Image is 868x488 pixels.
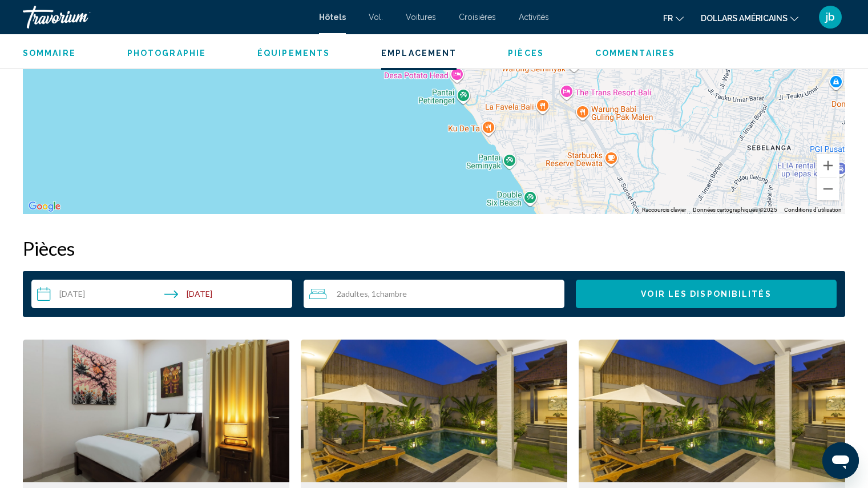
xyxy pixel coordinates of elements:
[406,13,436,22] a: Voitures
[369,13,383,22] a: Vol.
[693,207,777,213] span: Données cartographiques ©2025
[23,6,308,29] a: Travorium
[26,199,63,214] a: Ouvrir cette zone dans Google Maps (dans une nouvelle fenêtre)
[341,289,368,299] span: Adultes
[381,48,457,58] button: Emplacement
[459,13,496,22] a: Croisières
[304,280,564,308] button: Travelers: 2 adults, 0 children
[579,340,845,482] img: d7d8883c-165f-412c-8f1c-37b93f8e9b4d.jpeg
[319,13,346,22] a: Hôtels
[595,48,675,58] button: Commentaires
[23,237,845,260] h2: Pièces
[576,280,837,308] button: Voir les disponibilités
[508,48,544,58] button: Pièces
[822,442,859,479] iframe: Bouton de lancement de la fenêtre de messagerie
[663,14,673,23] font: fr
[257,48,330,58] button: Équipements
[23,48,76,58] button: Sommaire
[826,11,835,23] font: jb
[376,289,407,299] span: Chambre
[26,199,63,214] img: Google
[663,10,684,26] button: Changer de langue
[701,10,798,26] button: Changer de devise
[701,14,788,23] font: dollars américains
[641,290,771,299] span: Voir les disponibilités
[337,289,368,299] span: 2
[784,207,842,213] a: Conditions d'utilisation
[368,289,407,299] span: , 1
[817,154,839,177] button: Zoom avant
[127,48,206,58] button: Photographie
[23,340,289,482] img: 53c7f14f-1e7e-4e46-b75c-4dabd3068717.jpeg
[31,280,837,308] div: Search widget
[301,340,567,482] img: d7d8883c-165f-412c-8f1c-37b93f8e9b4d.jpeg
[642,206,686,214] button: Raccourcis clavier
[519,13,549,22] a: Activités
[815,5,845,29] button: Menu utilisateur
[817,178,839,200] button: Zoom arrière
[31,280,292,308] button: Check-in date: Jan 29, 2026 Check-out date: Feb 7, 2026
